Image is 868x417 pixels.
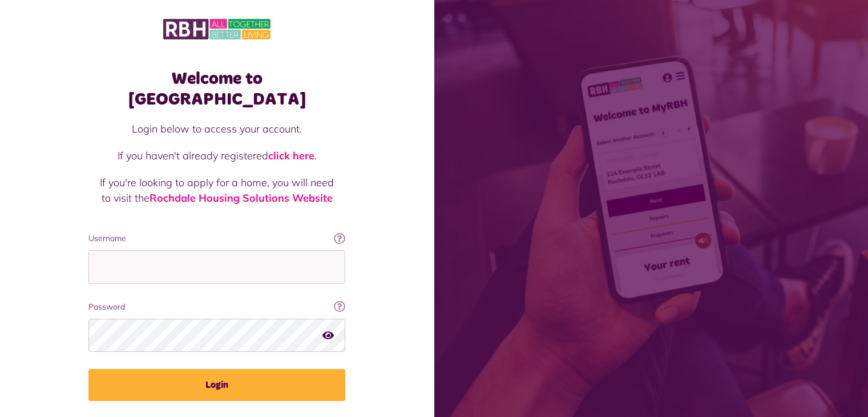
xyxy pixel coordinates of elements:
[100,148,334,163] p: If you haven't already registered .
[268,149,314,162] a: click here
[163,17,271,41] img: MyRBH
[88,369,345,401] button: Login
[88,301,345,313] label: Password
[88,232,345,244] label: Username
[100,175,334,206] p: If you're looking to apply for a home, you will need to visit the
[100,121,334,137] p: Login below to access your account.
[150,191,333,205] a: Rochdale Housing Solutions Website
[88,69,345,110] h1: Welcome to [GEOGRAPHIC_DATA]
